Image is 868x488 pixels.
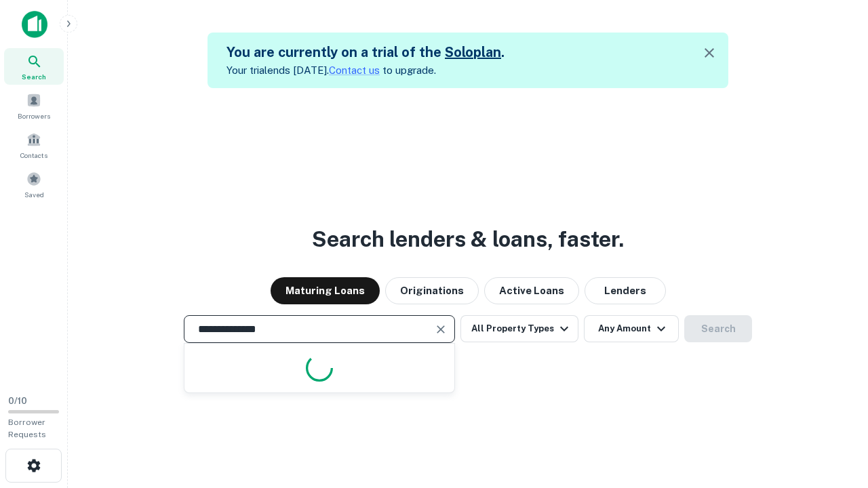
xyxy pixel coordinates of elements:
button: All Property Types [460,315,578,342]
span: Search [22,71,46,82]
button: Active Loans [484,277,579,304]
h3: Search lenders & loans, faster. [312,223,624,256]
a: Borrowers [4,87,64,124]
p: Your trial ends [DATE]. to upgrade. [226,62,505,79]
span: 0 / 10 [8,396,27,406]
span: Contacts [20,150,47,161]
span: Saved [24,189,44,200]
button: Any Amount [584,315,679,342]
a: Saved [4,166,64,203]
h5: You are currently on a trial of the . [226,42,505,62]
a: Search [4,48,64,85]
a: Contact us [329,64,380,76]
span: Borrowers [18,110,50,121]
button: Maturing Loans [271,277,380,304]
img: capitalize-icon.png [22,11,47,38]
iframe: Chat Widget [800,380,868,445]
a: Soloplan [445,44,501,60]
button: Clear [431,320,450,339]
span: Borrower Requests [8,418,46,439]
a: Contacts [4,127,64,163]
button: Lenders [585,277,666,304]
button: Originations [385,277,479,304]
